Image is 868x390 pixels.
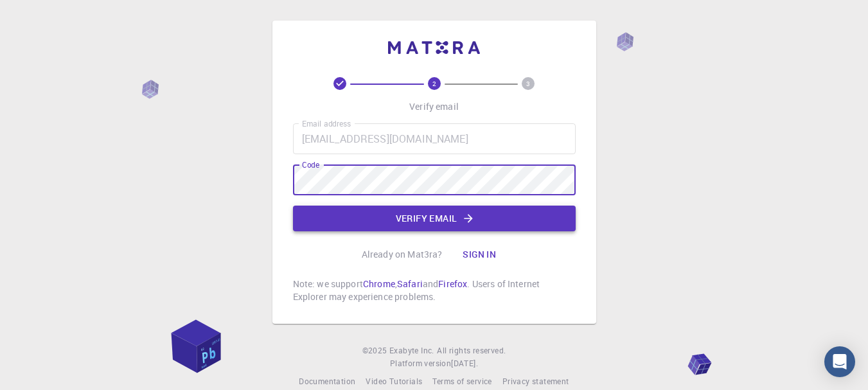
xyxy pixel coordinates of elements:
span: Documentation [299,376,355,386]
p: Note: we support , and . Users of Internet Explorer may experience problems. [293,278,576,303]
label: Email address [302,118,351,129]
a: Safari [397,278,423,290]
button: Sign in [452,242,506,267]
span: [DATE] . [451,358,478,368]
a: [DATE]. [451,357,478,370]
span: Exabyte Inc. [389,345,434,355]
a: Exabyte Inc. [389,344,434,357]
a: Video Tutorials [366,375,422,388]
a: Documentation [299,375,355,388]
span: Privacy statement [502,376,569,386]
span: © 2025 [362,344,389,357]
p: Already on Mat3ra? [362,248,443,261]
a: Privacy statement [502,375,569,388]
text: 3 [526,79,530,88]
button: Verify email [293,206,576,231]
a: Firefox [438,278,467,290]
text: 2 [432,79,436,88]
a: Terms of service [432,375,492,388]
span: Video Tutorials [366,376,422,386]
label: Code [302,159,319,170]
span: Platform version [390,357,451,370]
p: Verify email [409,100,459,113]
a: Chrome [363,278,395,290]
div: Open Intercom Messenger [824,346,855,377]
span: Terms of service [432,376,492,386]
span: All rights reserved. [437,344,506,357]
